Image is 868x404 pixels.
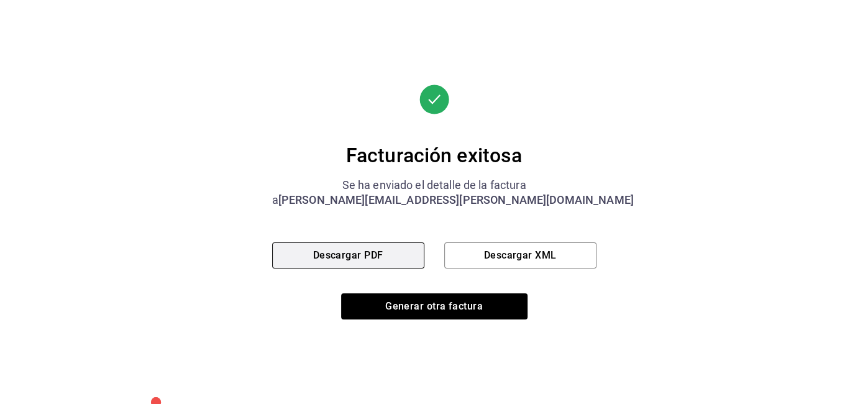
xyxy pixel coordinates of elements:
button: Generar otra factura [341,293,528,319]
button: Descargar PDF [272,242,424,269]
button: Descargar XML [444,242,596,269]
div: a [272,193,596,208]
span: [PERSON_NAME][EMAIL_ADDRESS][PERSON_NAME][DOMAIN_NAME] [278,193,634,206]
div: Se ha enviado el detalle de la factura [272,178,596,193]
div: Facturación exitosa [272,143,596,168]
